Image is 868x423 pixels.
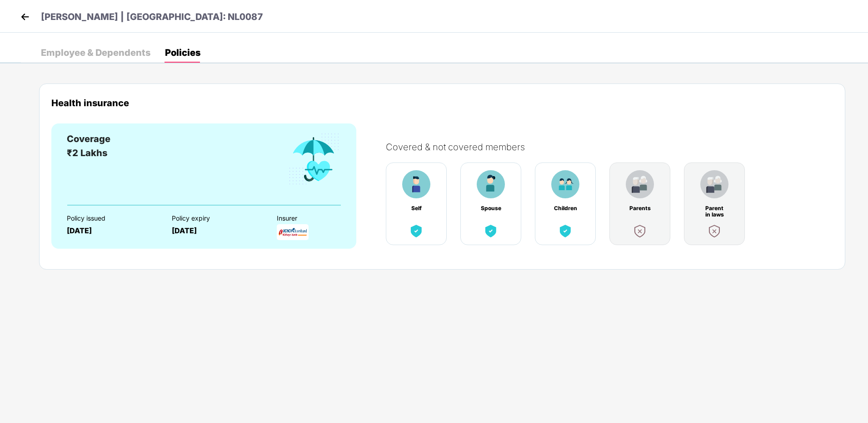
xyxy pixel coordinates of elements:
div: Employee & Dependents [41,48,150,57]
div: Policy expiry [172,215,261,222]
img: benefitCardImg [700,170,728,198]
div: Spouse [479,205,503,211]
div: Parents [628,205,652,211]
p: [PERSON_NAME] | [GEOGRAPHIC_DATA]: NL0087 [41,10,263,24]
img: benefitCardImg [632,223,648,239]
img: benefitCardImg [551,170,579,198]
img: back [18,10,32,24]
div: Parent in laws [703,205,726,211]
div: Health insurance [51,98,833,108]
img: benefitCardImg [287,132,341,187]
img: benefitCardImg [557,223,574,239]
div: Covered & not covered members [386,142,842,152]
div: [DATE] [67,226,156,235]
div: [DATE] [172,226,261,235]
img: benefitCardImg [477,170,505,198]
div: Insurer [277,215,366,222]
img: benefitCardImg [408,223,424,239]
img: benefitCardImg [706,223,723,239]
div: Coverage [67,132,110,146]
img: benefitCardImg [626,170,654,198]
img: InsurerLogo [277,224,309,240]
div: Self [404,205,428,211]
img: benefitCardImg [402,170,430,198]
div: Policy issued [67,215,156,222]
div: Children [554,205,577,211]
img: benefitCardImg [483,223,499,239]
span: ₹2 Lakhs [67,148,107,158]
div: Policies [165,48,200,57]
